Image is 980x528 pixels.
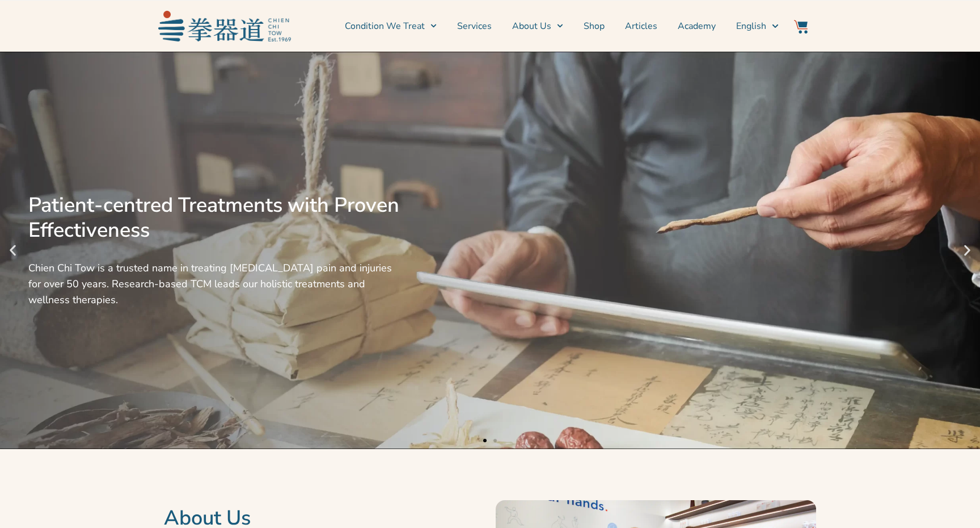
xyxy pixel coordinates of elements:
[960,244,974,258] div: Next slide
[457,12,492,40] a: Services
[345,12,437,40] a: Condition We Treat
[625,12,657,40] a: Articles
[794,20,808,33] img: Website Icon-03
[736,12,778,40] a: English
[28,193,407,243] div: Patient-centred Treatments with Proven Effectiveness
[483,439,487,442] span: Go to slide 1
[28,260,407,308] div: Chien Chi Tow is a trusted name in treating [MEDICAL_DATA] pain and injuries for over 50 years. R...
[736,19,766,33] span: English
[512,12,563,40] a: About Us
[584,12,605,40] a: Shop
[678,12,716,40] a: Academy
[297,12,779,40] nav: Menu
[493,439,497,442] span: Go to slide 2
[6,244,20,258] div: Previous slide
